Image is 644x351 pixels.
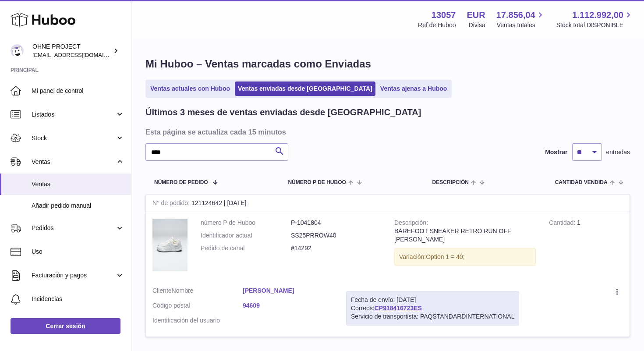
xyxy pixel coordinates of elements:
dd: #14292 [291,244,381,252]
span: 1.112.992,00 [572,9,623,21]
span: 17.856,04 [496,9,535,21]
span: número P de Huboo [288,180,346,185]
a: Ventas actuales con Huboo [147,82,233,96]
div: Fecha de envío: [DATE] [351,296,514,304]
span: Uso [32,248,124,256]
h1: Mi Huboo – Ventas marcadas como Enviadas [145,57,630,71]
span: Stock [32,134,115,142]
div: BAREFOOT SNEAKER RETRO RUN OFF [PERSON_NAME] [394,227,536,244]
a: 1.112.992,00 Stock total DISPONIBLE [556,9,633,29]
a: Cerrar sesión [11,318,120,334]
label: Mostrar [545,148,567,156]
dd: P-1041804 [291,219,381,227]
img: DSC02819.jpg [152,219,188,271]
div: 121124642 | [DATE] [146,195,630,212]
span: entradas [606,148,630,156]
span: Descripción [432,180,469,185]
a: [PERSON_NAME] [243,287,333,295]
dt: número P de Huboo [201,219,291,227]
strong: EUR [467,9,485,21]
div: Variación: [394,248,536,266]
a: Ventas ajenas a Huboo [377,82,450,96]
span: Option 1 = 40; [426,253,464,260]
dt: Nombre [152,287,243,297]
span: Incidencias [32,295,124,303]
h3: Esta página se actualiza cada 15 minutos [145,127,628,137]
div: Ref de Huboo [418,21,456,29]
h2: Últimos 3 meses de ventas enviadas desde [GEOGRAPHIC_DATA] [145,106,421,118]
span: Facturación y pagos [32,271,115,280]
dt: Código postal [152,301,243,312]
span: Cliente [152,287,172,294]
div: Servicio de transportista: PAQSTANDARDINTERNATIONAL [351,312,514,321]
div: Divisa [469,21,485,29]
span: Mi panel de control [32,87,124,95]
strong: Descripción [394,219,428,228]
span: Ventas totales [497,21,545,29]
span: Número de pedido [154,180,208,185]
span: Ventas [32,180,124,188]
a: 94609 [243,301,333,310]
strong: N° de pedido [152,199,191,209]
strong: Cantidad [549,219,577,228]
span: Cantidad vendida [555,180,608,185]
div: OHNE PROJECT [32,43,111,59]
dt: Pedido de canal [201,244,291,252]
a: 17.856,04 Ventas totales [496,9,545,29]
strong: 13057 [432,9,456,21]
dt: Identificador actual [201,231,291,240]
span: Ventas [32,158,115,166]
dd: SS25PRROW40 [291,231,381,240]
a: Ventas enviadas desde [GEOGRAPHIC_DATA] [235,82,375,96]
span: Pedidos [32,224,115,232]
img: support@ohneproject.com [11,44,24,57]
span: Listados [32,110,115,119]
span: Añadir pedido manual [32,202,124,210]
span: [EMAIL_ADDRESS][DOMAIN_NAME] [32,51,129,58]
div: Correos: [346,291,519,326]
td: 1 [542,212,630,280]
dt: Identificación del usuario [152,316,243,325]
span: Stock total DISPONIBLE [556,21,633,29]
a: CP918416723ES [375,305,422,312]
